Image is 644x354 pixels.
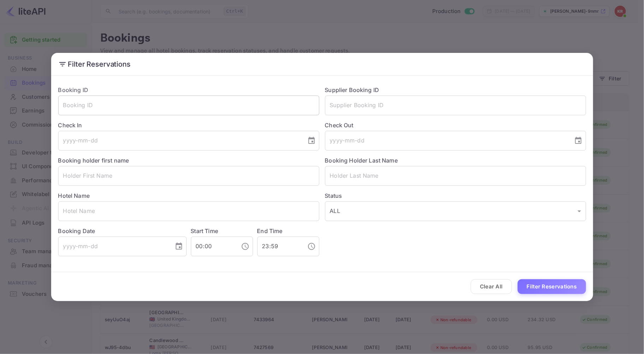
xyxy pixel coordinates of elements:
label: End Time [257,227,283,234]
input: yyyy-mm-dd [325,131,568,151]
label: Booking ID [58,86,89,93]
button: Clear All [471,279,512,294]
input: Hotel Name [58,201,319,221]
button: Choose time, selected time is 12:00 AM [238,239,252,254]
input: Supplier Booking ID [325,96,586,115]
input: Holder Last Name [325,166,586,186]
label: Check In [58,121,319,129]
label: Booking holder first name [58,157,129,164]
button: Filter Reservations [518,279,586,294]
input: hh:mm [257,237,302,256]
button: Choose date [305,134,319,148]
button: Choose time, selected time is 11:59 PM [305,239,319,254]
button: Choose date [571,134,585,148]
input: Holder First Name [58,166,319,186]
div: ALL [325,201,586,221]
button: Choose date [172,239,186,254]
label: Supplier Booking ID [325,86,379,93]
input: yyyy-mm-dd [58,131,302,151]
h2: Filter Reservations [51,53,593,75]
label: Start Time [191,227,218,234]
label: Booking Holder Last Name [325,157,398,164]
input: Booking ID [58,96,319,115]
input: yyyy-mm-dd [58,237,169,256]
label: Status [325,191,586,200]
input: hh:mm [191,237,235,256]
label: Check Out [325,121,586,129]
label: Hotel Name [58,192,90,199]
label: Booking Date [58,227,187,235]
